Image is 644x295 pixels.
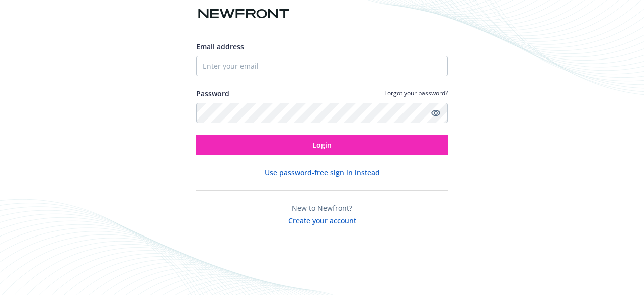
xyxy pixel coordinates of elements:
[265,167,380,178] button: Use password-free sign in instead
[312,140,332,150] span: Login
[196,103,448,123] input: Enter your password
[196,56,448,76] input: Enter your email
[196,5,291,23] img: Newfront logo
[384,89,448,97] a: Forgot your password?
[196,135,448,155] button: Login
[196,88,229,99] label: Password
[430,107,442,119] a: Show password
[288,213,356,226] button: Create your account
[292,203,352,213] span: New to Newfront?
[196,42,244,51] span: Email address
